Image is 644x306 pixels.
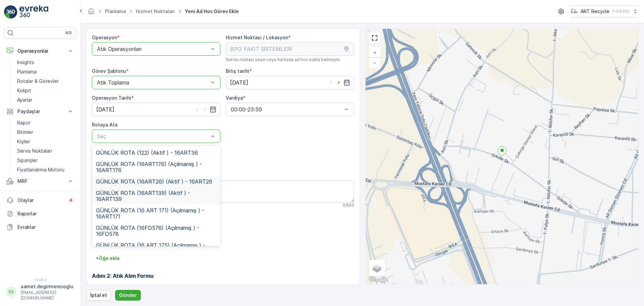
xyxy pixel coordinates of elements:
[14,127,76,137] a: Birimler
[4,44,76,58] button: Operasyonlar
[86,290,111,301] button: İptal et
[96,150,198,156] span: GÜNLÜK ROTA (122) (Aktif ) - 16ART36
[14,137,76,146] a: Kişiler
[115,290,141,301] button: Gönder
[4,174,76,188] button: MRF
[14,67,76,76] a: Planlama
[92,237,354,245] h3: Adım 1: Atık Toplama
[4,278,76,282] span: v 1.49.3
[226,68,249,74] label: Bitiş tarihi
[373,60,376,65] span: −
[367,275,389,284] img: Google
[4,207,76,220] a: Raporlar
[92,68,126,74] label: Görev Şablonu
[17,224,74,231] p: Evraklar
[96,207,216,219] span: GÜNLÜK ROTA (16 ART 171) (Açılmamış ) - 16ART171
[92,253,124,264] button: +Öğe ekle
[17,129,33,136] p: Birimler
[4,220,76,234] a: Evraklar
[6,287,16,297] div: SS
[90,292,107,299] p: İptal et
[17,108,63,115] p: Paydaşlar
[88,10,95,16] a: Ana Sayfa
[17,166,64,173] p: Fiyatlandırma Motoru
[14,95,76,105] a: Ayarlar
[17,48,63,54] p: Operasyonlar
[17,157,38,164] p: Siparişler
[96,190,216,202] span: GÜNLÜK ROTA (16ART139) (Aktif ) - 16ART139
[14,165,76,174] a: Fiyatlandırma Motoru
[119,292,137,299] p: Gönder
[370,58,380,68] a: Uzaklaştır
[14,118,76,127] a: Rapor
[69,198,72,203] p: 4
[17,197,64,204] p: Olaylar
[370,261,384,275] a: Layers
[17,148,52,154] p: Servis Noktaları
[92,95,131,101] label: Operasyon Tarihi
[183,8,240,15] span: Yeni Ad Hoc Görev Ekle
[17,97,32,103] p: Ayarlar
[96,255,120,262] p: + Öğe ekle
[19,5,48,19] img: logo_light-DOdMpM7g.png
[92,272,354,280] h3: Adım 2: Atık Alım Formu
[17,87,31,94] p: Kokpit
[370,33,380,43] a: View Fullscreen
[367,275,389,284] a: Bu bölgeyi Google Haritalar'da açın (yeni pencerede açılır)
[342,203,354,208] p: 0 / 500
[226,95,243,101] label: Vardiya
[4,194,76,207] a: Olaylar4
[92,103,220,116] input: dd/mm/yyyy
[4,105,76,118] button: Paydaşlar
[14,156,76,165] a: Siparişler
[612,9,629,14] p: ( +03:00 )
[92,35,117,40] label: Operasyon
[17,138,30,145] p: Kişiler
[226,76,354,89] input: dd/mm/yyyy
[571,5,639,17] button: ART Recycle(+03:00)
[4,5,17,19] img: logo
[17,68,37,75] p: Planlama
[17,59,34,66] p: Insights
[21,290,73,301] p: [EMAIL_ADDRESS][DOMAIN_NAME]
[92,219,354,229] h2: Görev Şablonu Yapılandırması
[21,283,73,290] p: samet.degirmencioglu
[96,178,212,185] span: GÜNLÜK ROTA (16ART26) (Aktif ) - 16ART26
[17,119,31,126] p: Rapor
[17,78,59,85] p: Rotalar & Görevler
[4,283,76,301] button: SSsamet.degirmencioglu[EMAIL_ADDRESS][DOMAIN_NAME]
[226,57,340,62] span: Servis noktası seçin veya haritada ad hoc nokta belirleyin.
[226,35,288,40] label: Hizmet Noktası / Lokasyon
[17,178,63,185] p: MRF
[136,8,175,14] a: Hizmet Noktaları
[14,58,76,67] a: Insights
[97,132,209,140] p: Seç
[17,210,74,217] p: Raporlar
[96,242,216,254] span: GÜNLÜK ROTA (16 ART 175) (Açılmamış ) - 16ART175
[92,122,117,127] label: Rotaya Ata
[581,8,609,15] p: ART Recycle
[571,8,578,15] img: image_23.png
[14,146,76,156] a: Servis Noktaları
[373,50,376,55] span: +
[226,42,354,56] input: BPO YAKIT SİSTEMLERİ
[370,48,380,58] a: Yakınlaştır
[65,30,72,36] p: ⌘B
[14,86,76,95] a: Kokpit
[105,8,126,14] a: Planlama
[14,76,76,86] a: Rotalar & Görevler
[96,225,216,237] span: GÜNLÜK ROTA (16FD578) (Açılmamış ) - 16FD578
[96,161,216,173] span: GÜNLÜK ROTA (16ART176) (Açılmamış ) - 16ART176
